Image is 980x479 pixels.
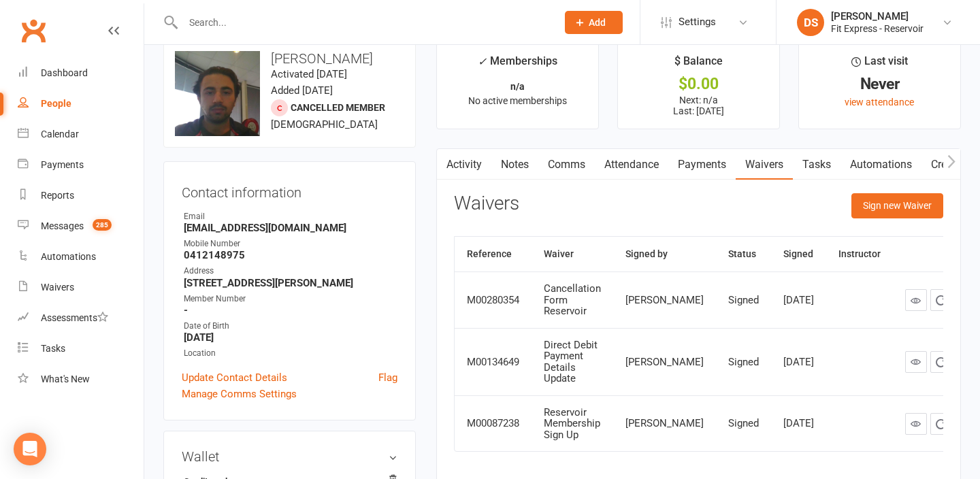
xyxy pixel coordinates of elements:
a: Comms [538,149,595,180]
div: Date of Birth [184,320,397,333]
th: Signed [771,237,826,271]
h3: [PERSON_NAME] [175,51,404,66]
div: M00087238 [467,418,519,429]
span: 285 [93,219,112,231]
div: Never [811,77,948,91]
div: [PERSON_NAME] [625,357,704,368]
div: Cancellation Form Reservoir [544,283,601,317]
div: Reports [41,190,74,201]
div: What's New [41,374,90,384]
div: Last visit [851,52,908,77]
div: Payments [41,159,84,170]
span: Cancelled member [291,102,385,113]
strong: n/a [510,81,525,92]
th: Signed by [613,237,716,271]
p: Next: n/a Last: [DATE] [630,95,767,116]
div: Signed [728,295,759,306]
a: Automations [18,242,144,272]
th: Status [716,237,771,271]
div: Email [184,210,397,223]
a: Automations [840,149,921,180]
a: Calendar [18,119,144,150]
div: People [41,98,71,109]
div: Reservoir Membership Sign Up [544,407,601,441]
div: Open Intercom Messenger [14,433,46,465]
div: Tasks [41,343,65,354]
div: Memberships [478,52,557,78]
button: Sign new Waiver [851,193,943,218]
th: Waiver [532,237,613,271]
div: Mobile Number [184,237,397,250]
span: Add [589,17,606,28]
div: Messages [41,220,84,231]
h3: Contact information [182,180,397,200]
strong: [STREET_ADDRESS][PERSON_NAME] [184,277,397,289]
div: Direct Debit Payment Details Update [544,340,601,384]
strong: 0412148975 [184,249,397,261]
a: Payments [18,150,144,180]
th: Reference [455,237,532,271]
a: Flag [378,369,397,386]
a: Update Contact Details [182,369,287,386]
div: M00280354 [467,295,519,306]
a: Clubworx [16,14,50,48]
div: [PERSON_NAME] [831,10,924,22]
a: People [18,88,144,119]
a: Manage Comms Settings [182,386,297,402]
button: Add [565,11,623,34]
a: What's New [18,364,144,395]
div: Address [184,265,397,278]
a: Notes [491,149,538,180]
a: Messages 285 [18,211,144,242]
a: Tasks [793,149,840,180]
a: Dashboard [18,58,144,88]
div: Location [184,347,397,360]
div: Waivers [41,282,74,293]
time: Added [DATE] [271,84,333,97]
i: ✓ [478,55,487,68]
a: Waivers [736,149,793,180]
a: view attendance [845,97,914,108]
strong: [DATE] [184,331,397,344]
a: Payments [668,149,736,180]
div: Signed [728,418,759,429]
div: [DATE] [783,357,814,368]
th: Instructor [826,237,893,271]
div: Fit Express - Reservoir [831,22,924,35]
div: Assessments [41,312,108,323]
time: Activated [DATE] [271,68,347,80]
img: image1554710357.png [175,51,260,136]
span: No active memberships [468,95,567,106]
div: DS [797,9,824,36]
a: Reports [18,180,144,211]
div: [DATE] [783,295,814,306]
div: [DATE] [783,418,814,429]
div: $0.00 [630,77,767,91]
div: [PERSON_NAME] [625,418,704,429]
div: Automations [41,251,96,262]
a: Attendance [595,149,668,180]
h3: Waivers [454,193,519,214]
div: Signed [728,357,759,368]
span: [DEMOGRAPHIC_DATA] [271,118,378,131]
div: [PERSON_NAME] [625,295,704,306]
a: Waivers [18,272,144,303]
input: Search... [179,13,547,32]
strong: [EMAIL_ADDRESS][DOMAIN_NAME] [184,222,397,234]
div: Dashboard [41,67,88,78]
div: M00134649 [467,357,519,368]
a: Activity [437,149,491,180]
strong: - [184,304,397,316]
a: Assessments [18,303,144,333]
div: $ Balance [674,52,723,77]
div: Calendar [41,129,79,139]
div: Member Number [184,293,397,305]
h3: Wallet [182,449,397,464]
a: Tasks [18,333,144,364]
span: Settings [679,7,716,37]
